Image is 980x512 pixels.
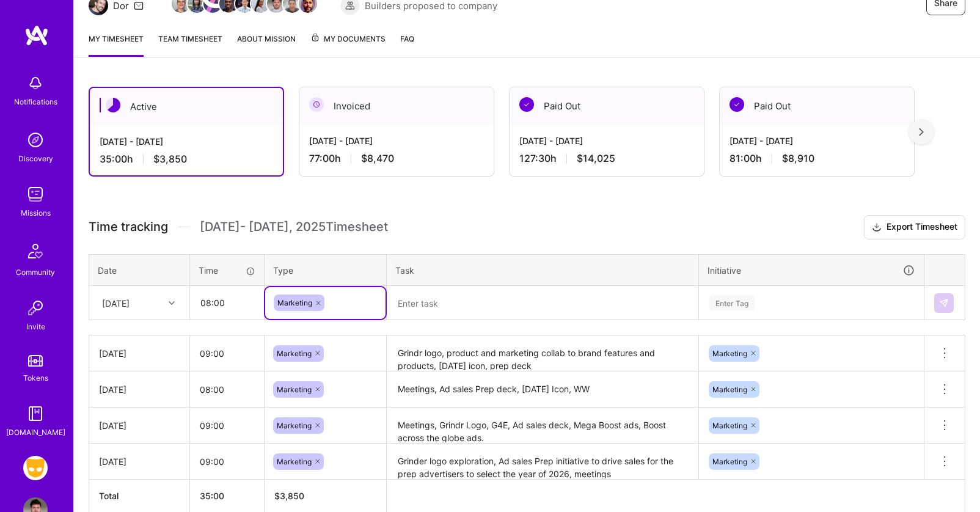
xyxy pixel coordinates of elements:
span: $8,910 [782,152,814,165]
div: Invite [26,320,45,333]
div: [DATE] [99,383,180,396]
span: $3,850 [153,153,187,166]
input: HH:MM [190,409,264,442]
div: 127:30 h [519,152,694,165]
span: Marketing [712,385,747,394]
span: Marketing [277,385,312,394]
div: [DATE] - [DATE] [100,135,273,148]
div: 81:00 h [730,152,904,165]
img: guide book [23,401,48,426]
span: Marketing [277,421,312,430]
div: [DATE] - [DATE] [309,134,484,147]
a: Team timesheet [158,32,222,57]
img: bell [23,71,48,95]
input: HH:MM [190,445,264,478]
img: logo [24,24,49,46]
span: Marketing [277,457,312,466]
span: Marketing [712,421,747,430]
span: Marketing [277,349,312,358]
div: [DATE] [99,419,180,432]
div: [DATE] - [DATE] [730,134,904,147]
span: $8,470 [361,152,394,165]
span: [DATE] - [DATE] , 2025 Timesheet [200,219,388,235]
a: FAQ [400,32,414,57]
textarea: Meetings, Ad sales Prep deck, [DATE] Icon, WW [388,373,697,406]
button: Export Timesheet [864,215,965,240]
span: Marketing [277,298,312,307]
div: Paid Out [510,87,704,125]
span: My Documents [310,32,386,46]
div: [DATE] - [DATE] [519,134,694,147]
img: discovery [23,128,48,152]
img: Grindr: Product & Marketing [23,456,48,480]
img: teamwork [23,182,48,207]
a: My timesheet [89,32,144,57]
div: [DATE] [102,296,130,309]
div: 77:00 h [309,152,484,165]
div: [DATE] [99,347,180,360]
input: HH:MM [190,337,264,370]
img: Paid Out [730,97,744,112]
div: 35:00 h [100,153,273,166]
span: Marketing [712,349,747,358]
div: Community [16,266,55,279]
input: HH:MM [191,287,263,319]
textarea: Meetings, Grindr Logo, G4E, Ad sales deck, Mega Boost ads, Boost across the globe ads. [388,409,697,442]
img: Submit [939,298,949,308]
img: Invoiced [309,97,324,112]
span: Marketing [712,457,747,466]
div: [DATE] [99,455,180,468]
th: Date [89,254,190,286]
i: icon Download [872,221,882,234]
div: Paid Out [720,87,914,125]
div: Discovery [18,152,53,165]
span: Time tracking [89,219,168,235]
a: About Mission [237,32,296,57]
i: icon Chevron [169,300,175,306]
div: Initiative [708,263,915,277]
div: [DOMAIN_NAME] [6,426,65,439]
th: Task [387,254,699,286]
img: tokens [28,355,43,367]
div: Tokens [23,371,48,384]
div: Notifications [14,95,57,108]
th: Type [265,254,387,286]
div: Time [199,264,255,277]
div: Active [90,88,283,125]
span: $14,025 [577,152,615,165]
div: Enter Tag [709,293,755,312]
div: Missions [21,207,51,219]
a: Grindr: Product & Marketing [20,456,51,480]
i: icon Mail [134,1,144,10]
span: $ 3,850 [274,491,304,501]
input: HH:MM [190,373,264,406]
textarea: Grindr logo, product and marketing collab to brand features and products, [DATE] icon, prep deck [388,337,697,370]
img: Invite [23,296,48,320]
img: Community [21,236,50,266]
img: Paid Out [519,97,534,112]
div: Invoiced [299,87,494,125]
textarea: Grinder logo exploration, Ad sales Prep initiative to drive sales for the prep advertisers to sel... [388,445,697,478]
a: My Documents [310,32,386,57]
img: Active [106,98,120,112]
img: right [919,128,924,136]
